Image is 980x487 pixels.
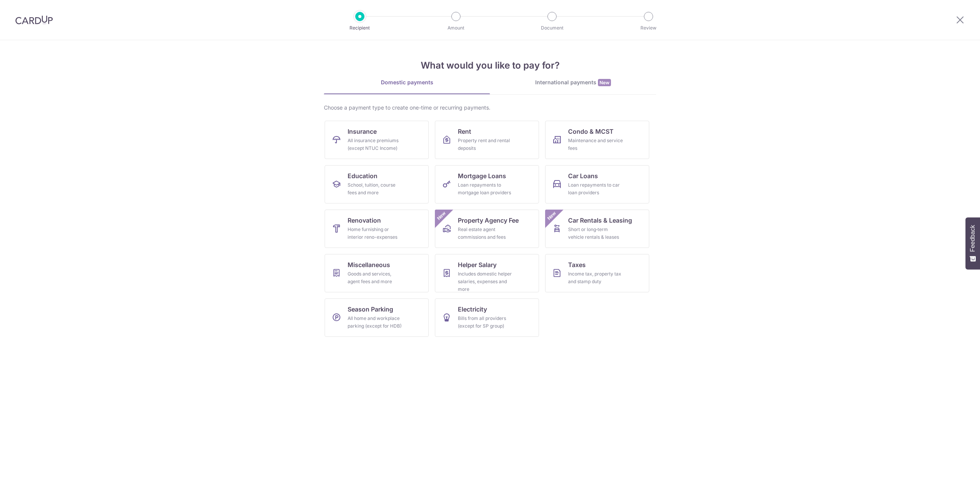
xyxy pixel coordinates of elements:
a: ElectricityBills from all providers (except for SP group) [435,298,539,337]
div: Maintenance and service fees [568,137,623,152]
span: Condo & MCST [568,127,614,136]
div: International payments [490,79,656,87]
a: MiscellaneousGoods and services, agent fees and more [325,254,429,292]
a: Helper SalaryIncludes domestic helper salaries, expenses and more [435,254,539,292]
div: Includes domestic helper salaries, expenses and more [458,270,513,293]
span: Rent [458,127,471,136]
button: Feedback - Show survey [965,217,980,269]
div: All home and workplace parking (except for HDB) [348,315,403,330]
a: Property Agency FeeReal estate agent commissions and feesNew [435,210,539,248]
a: InsuranceAll insurance premiums (except NTUC Income) [325,121,429,159]
span: New [435,210,448,222]
a: EducationSchool, tuition, course fees and more [325,165,429,203]
span: New [598,79,611,86]
span: Miscellaneous [348,260,390,269]
h4: What would you like to pay for? [324,59,656,72]
span: Car Loans [568,171,598,180]
div: Goods and services, agent fees and more [348,270,403,285]
p: Recipient [332,24,388,32]
div: School, tuition, course fees and more [348,181,403,197]
div: Domestic payments [324,79,490,86]
a: Mortgage LoansLoan repayments to mortgage loan providers [435,165,539,203]
div: Real estate agent commissions and fees [458,226,513,241]
span: Helper Salary [458,260,497,269]
span: Electricity [458,305,487,314]
div: Choose a payment type to create one-time or recurring payments. [324,104,656,112]
div: All insurance premiums (except NTUC Income) [348,137,403,152]
span: Education [348,171,377,180]
p: Review [620,24,677,32]
span: Insurance [348,127,377,136]
a: Car LoansLoan repayments to car loan providers [545,165,649,203]
span: New [546,210,558,222]
a: Car Rentals & LeasingShort or long‑term vehicle rentals & leasesNew [545,210,649,248]
div: Home furnishing or interior reno-expenses [348,226,403,241]
p: Amount [428,24,484,32]
span: Season Parking [348,305,393,314]
span: Taxes [568,260,586,269]
span: Renovation [348,216,381,225]
a: Condo & MCSTMaintenance and service fees [545,121,649,159]
div: Loan repayments to mortgage loan providers [458,181,513,197]
p: Document [524,24,580,32]
img: CardUp [15,15,53,25]
div: Short or long‑term vehicle rentals & leases [568,226,623,241]
a: TaxesIncome tax, property tax and stamp duty [545,254,649,292]
span: Car Rentals & Leasing [568,216,632,225]
a: RentProperty rent and rental deposits [435,121,539,159]
span: Property Agency Fee [458,216,519,225]
div: Property rent and rental deposits [458,137,513,152]
div: Bills from all providers (except for SP group) [458,315,513,330]
a: Season ParkingAll home and workplace parking (except for HDB) [325,298,429,337]
a: RenovationHome furnishing or interior reno-expenses [325,210,429,248]
div: Loan repayments to car loan providers [568,181,623,197]
div: Income tax, property tax and stamp duty [568,270,623,285]
span: Mortgage Loans [458,171,506,180]
span: Feedback [969,225,976,252]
